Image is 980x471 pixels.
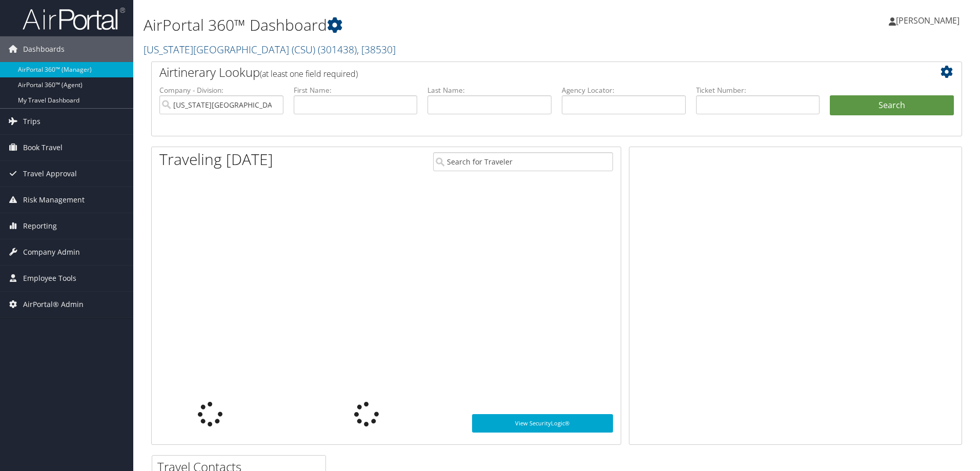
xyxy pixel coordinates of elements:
[472,414,613,433] a: View SecurityLogic®
[23,109,40,134] span: Trips
[159,85,283,95] label: Company - Division:
[23,7,125,31] img: airportal-logo.png
[896,15,959,26] span: [PERSON_NAME]
[830,95,954,116] button: Search
[357,43,396,56] span: , [ 38530 ]
[23,239,80,265] span: Company Admin
[23,187,85,213] span: Risk Management
[427,85,552,95] label: Last Name:
[889,5,970,36] a: [PERSON_NAME]
[260,68,358,79] span: (at least one field required)
[144,43,396,56] a: [US_STATE][GEOGRAPHIC_DATA] (CSU)
[159,64,886,81] h2: Airtinerary Lookup
[23,135,63,160] span: Book Travel
[23,213,57,239] span: Reporting
[23,265,76,291] span: Employee Tools
[433,152,613,171] input: Search for Traveler
[696,85,820,95] label: Ticket Number:
[23,292,84,317] span: AirPortal® Admin
[318,43,357,56] span: ( 301438 )
[294,85,418,95] label: First Name:
[159,149,273,170] h1: Traveling [DATE]
[144,14,695,36] h1: AirPortal 360™ Dashboard
[23,36,65,62] span: Dashboards
[23,161,77,187] span: Travel Approval
[562,85,686,95] label: Agency Locator:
